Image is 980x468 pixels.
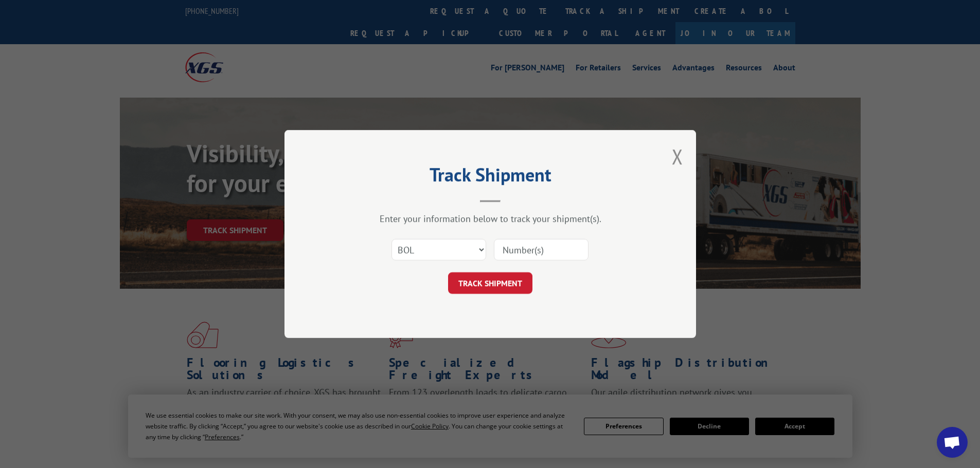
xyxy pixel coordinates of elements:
button: Close modal [672,143,683,170]
h2: Track Shipment [336,167,645,187]
div: Enter your information below to track your shipment(s). [336,213,645,224]
input: Number(s) [494,239,589,260]
button: TRACK SHIPMENT [448,272,532,294]
div: Open chat [937,427,968,458]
